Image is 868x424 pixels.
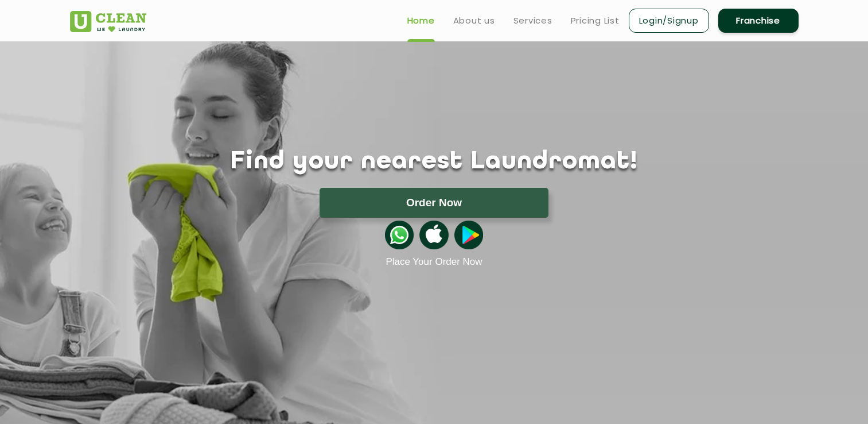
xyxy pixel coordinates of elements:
img: apple-icon.png [419,221,448,249]
img: whatsappicon.png [385,221,414,249]
a: Home [407,14,435,28]
img: playstoreicon.png [454,221,483,249]
h1: Find your nearest Laundromat! [61,148,807,176]
a: Place Your Order Now [386,256,482,268]
a: Pricing List [571,14,620,28]
a: Login/Signup [629,9,709,33]
a: About us [453,14,495,28]
a: Services [513,14,552,28]
a: Franchise [718,9,799,33]
img: UClean Laundry and Dry Cleaning [70,11,146,32]
button: Order Now [320,188,548,218]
